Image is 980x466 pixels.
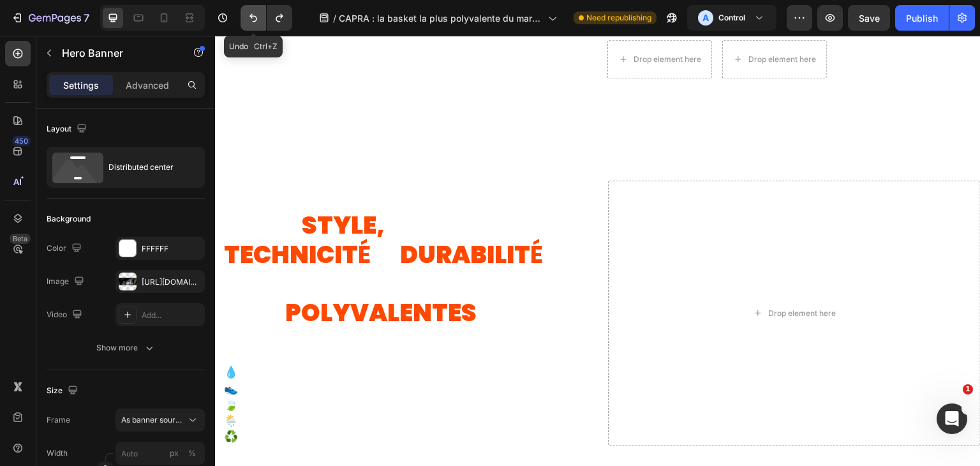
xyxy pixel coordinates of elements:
[241,5,292,31] div: Undo/Redo
[96,342,156,354] div: Show more
[47,306,85,324] div: Video
[121,414,184,426] span: As banner source
[702,11,709,24] p: A
[108,153,186,182] div: Distributed center
[142,310,202,321] div: Add...
[115,442,205,465] input: px%
[47,336,205,359] button: Show more
[84,10,89,26] p: 7
[339,11,543,25] span: CAPRA : la basket la plus polyvalente du marché
[115,409,205,432] button: As banner source
[315,202,328,236] strong: É
[586,12,651,24] span: Need republishing
[963,384,973,395] span: 1
[47,121,89,138] div: Layout
[170,447,179,459] div: px
[5,5,95,31] button: 7
[70,260,262,294] span: POLYVALENTES
[126,79,169,92] p: Advanced
[142,243,202,255] div: FFFFFF
[848,5,890,31] button: Save
[937,403,967,434] iframe: Intercom live chat
[142,276,202,288] div: [URL][DOMAIN_NAME]
[47,273,87,290] div: Image
[188,447,196,459] div: %
[47,240,84,257] div: Color
[47,447,68,459] label: Width
[12,136,31,146] div: 450
[47,382,80,400] div: Size
[215,36,980,466] iframe: Design area
[167,446,182,461] button: %
[184,446,200,461] button: px
[47,213,91,225] div: Background
[718,11,745,24] h3: Control
[9,377,371,409] p: 🌦️ S'adaptent à tous les terrains et toutes les météos ♻️ Durables dans tous les sens du terme
[687,5,776,31] button: AControl
[47,414,70,426] label: Frame
[895,5,949,31] button: Publish
[333,11,336,25] span: /
[553,273,621,283] div: Drop element here
[859,13,880,24] span: Save
[10,234,31,244] div: Beta
[9,328,371,377] p: 💧 Waterproof et indéchirables 👟 Semelles trail Vibram 🍃 Légères et confortables
[906,11,938,25] div: Publish
[62,45,170,61] p: Hero Banner
[63,79,99,92] p: Settings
